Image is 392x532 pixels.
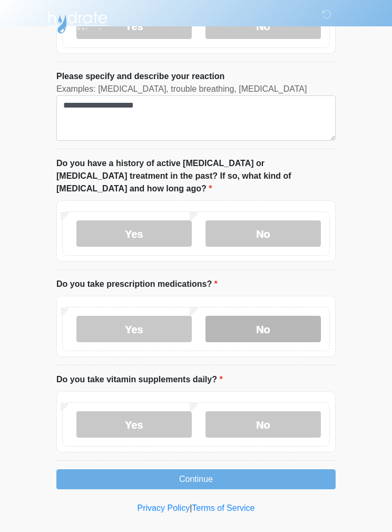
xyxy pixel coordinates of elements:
[56,70,224,83] label: Please specify and describe your reaction
[56,157,336,195] label: Do you have a history of active [MEDICAL_DATA] or [MEDICAL_DATA] treatment in the past? If so, wh...
[56,469,336,489] button: Continue
[46,8,109,34] img: Hydrate IV Bar - Flagstaff Logo
[205,220,321,247] label: No
[76,411,192,438] label: Yes
[190,504,192,512] a: |
[192,504,254,512] a: Terms of Service
[76,220,192,247] label: Yes
[56,278,218,291] label: Do you take prescription medications?
[76,316,192,342] label: Yes
[56,373,223,386] label: Do you take vitamin supplements daily?
[56,83,336,95] div: Examples: [MEDICAL_DATA], trouble breathing, [MEDICAL_DATA]
[205,316,321,342] label: No
[138,504,190,512] a: Privacy Policy
[205,411,321,438] label: No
